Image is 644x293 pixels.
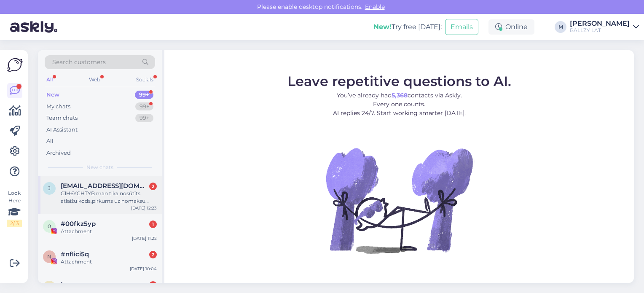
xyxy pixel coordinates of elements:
div: 1 [149,281,157,289]
div: G1H6YCHTYB man tika nosūtīts atlaižu kods,pirkums uz nomaksu nebija izdevies, tatad pirkums nenot... [61,190,157,205]
div: New [46,91,59,99]
span: #nflici5q [61,250,89,258]
div: BALLZY LAT [570,27,630,34]
span: j [48,185,51,191]
span: Enable [362,3,387,11]
div: Web [87,74,102,85]
div: All [46,137,54,145]
span: Inese [61,281,78,288]
div: Attachment [61,228,157,235]
div: 2 / 3 [7,220,22,227]
div: 2 [149,183,157,190]
div: 99+ [135,91,153,99]
div: 99+ [135,114,153,122]
div: Try free [DATE]: [373,22,442,32]
span: #00fkz5yp [61,220,96,228]
div: Attachment [61,258,157,266]
span: New chats [86,164,113,171]
div: [DATE] 10:04 [130,266,157,272]
div: [PERSON_NAME] [570,20,630,27]
p: You’ve already had contacts via Askly. Every one counts. AI replies 24/7. Start working smarter [... [287,91,511,118]
div: 99+ [135,102,153,111]
b: 5,368 [392,91,408,99]
a: [PERSON_NAME]BALLZY LAT [570,20,639,34]
span: Search customers [52,58,106,67]
img: No Chat active [323,124,475,276]
b: New! [373,23,392,31]
div: 1 [149,220,157,228]
div: AI Assistant [46,126,78,134]
div: All [45,74,54,85]
img: Askly Logo [7,57,23,73]
button: Emails [445,19,478,35]
span: n [47,253,51,260]
div: Archived [46,149,71,157]
span: 0 [48,223,51,229]
div: My chats [46,102,70,111]
div: [DATE] 12:23 [131,205,157,211]
div: Online [488,19,534,35]
div: Look Here [7,189,22,227]
div: M [555,21,566,33]
div: Socials [134,74,155,85]
div: Team chats [46,114,78,122]
div: [DATE] 11:22 [132,235,157,242]
div: 2 [149,251,157,258]
span: jelenasvelme@gmail.com [61,182,148,190]
span: Leave repetitive questions to AI. [287,73,511,89]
